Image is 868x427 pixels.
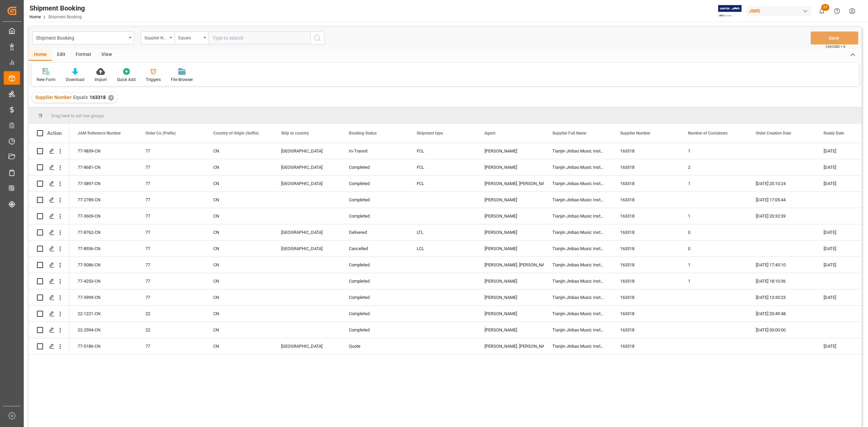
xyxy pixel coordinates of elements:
[349,131,377,136] span: Booking Status
[117,77,136,83] div: Quick Add
[485,273,536,289] div: [PERSON_NAME]
[485,208,536,224] div: [PERSON_NAME]
[612,224,680,240] div: 163318
[70,273,137,289] div: 77-4253-CN
[417,176,468,191] div: FCL
[213,225,265,240] div: CN
[680,257,748,273] div: 1
[145,257,197,273] div: 77
[145,241,197,257] div: 77
[612,338,680,354] div: 163318
[680,224,748,240] div: 0
[70,208,137,224] div: 77-3609-CN
[824,131,844,136] span: Ready Date
[29,306,70,322] div: Press SPACE to select this row.
[213,192,265,208] div: CN
[544,289,612,305] div: Tianjin Jinbao Music Instruments Co. Ltd
[213,257,265,273] div: CN
[349,290,400,305] div: Completed
[213,306,265,322] div: CN
[310,32,324,44] button: search button
[612,241,680,257] div: 163318
[29,49,52,61] div: Home
[756,131,791,136] span: Order Creation Date
[612,143,680,159] div: 163318
[145,208,197,224] div: 77
[70,306,137,322] div: 22-1221-CN
[70,159,137,175] div: 77-8681-CN
[349,208,400,224] div: Completed
[145,143,197,159] div: 77
[620,131,650,136] span: Supplier Number
[746,4,814,17] button: JIMS
[680,176,748,191] div: 1
[349,306,400,322] div: Completed
[29,241,70,257] div: Press SPACE to select this row.
[213,339,265,354] div: CN
[748,192,815,208] div: [DATE] 17:05:44
[145,322,197,338] div: 22
[145,131,176,136] span: Order Co (Prefix)
[29,273,70,289] div: Press SPACE to select this row.
[37,77,56,83] div: New Form
[178,33,201,41] div: Equals
[612,159,680,175] div: 163318
[349,143,400,159] div: In-Transit
[718,5,742,17] img: Exertis%20JAM%20-%20Email%20Logo.jpg_1722504956.jpg
[213,176,265,191] div: CN
[175,32,209,44] button: open menu
[612,176,680,191] div: 163318
[145,225,197,240] div: 77
[417,143,468,159] div: FCL
[349,225,400,240] div: Delivered
[213,241,265,257] div: CN
[544,273,612,289] div: Tianjin Jinbao Music Instruments Co. Ltd
[281,176,333,191] div: [GEOGRAPHIC_DATA]
[680,159,748,175] div: 2
[612,322,680,338] div: 163318
[96,49,117,61] div: View
[70,176,137,191] div: 77-5897-CN
[281,143,333,159] div: [GEOGRAPHIC_DATA]
[544,159,612,175] div: Tianjin Jinbao Music Instruments Co. Ltd
[544,192,612,208] div: Tianjin Jinbao Music Instruments Co. Ltd
[145,192,197,208] div: 77
[612,257,680,273] div: 163318
[552,131,586,136] span: Supplier Full Name
[209,32,310,44] input: Type to search
[36,33,126,42] div: Shipment Booking
[826,44,845,49] span: Ctrl/CMD + S
[70,224,137,240] div: 77-8762-CN
[145,176,197,191] div: 77
[748,322,815,338] div: [DATE] 00:00:00
[70,143,137,159] div: 77-9839-CN
[29,208,70,224] div: Press SPACE to select this row.
[544,241,612,257] div: Tianjin Jinbao Music Instruments Co. Ltd
[349,176,400,191] div: Completed
[485,322,536,338] div: [PERSON_NAME]
[66,77,84,83] div: Download
[485,192,536,208] div: [PERSON_NAME]
[748,306,815,322] div: [DATE] 20:49:48
[485,160,536,175] div: [PERSON_NAME]
[680,241,748,257] div: 0
[485,290,536,305] div: [PERSON_NAME]
[78,131,121,136] span: JAM Reference Number
[485,241,536,257] div: [PERSON_NAME]
[746,6,811,16] div: JIMS
[748,176,815,191] div: [DATE] 20:10:24
[144,33,167,41] div: Supplier Number
[70,338,137,354] div: 77-5186-CN
[811,32,858,44] button: Save
[29,192,70,208] div: Press SPACE to select this row.
[281,131,309,136] span: Ship to country
[281,160,333,175] div: [GEOGRAPHIC_DATA]
[29,143,70,159] div: Press SPACE to select this row.
[485,225,536,240] div: [PERSON_NAME]
[612,273,680,289] div: 163318
[680,273,748,289] div: 1
[213,131,259,136] span: Country of Origin (Suffix)
[70,241,137,257] div: 77-8936-CN
[281,241,333,257] div: [GEOGRAPHIC_DATA]
[612,306,680,322] div: 163318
